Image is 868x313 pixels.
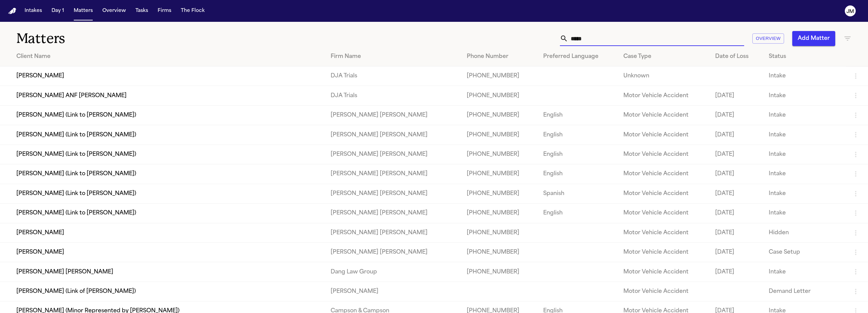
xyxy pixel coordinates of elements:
[769,53,841,61] div: Status
[178,5,207,17] button: The Flock
[538,145,618,164] td: English
[618,86,710,105] td: Motor Vehicle Accident
[752,33,784,44] button: Overview
[538,164,618,184] td: English
[461,262,538,282] td: [PHONE_NUMBER]
[710,204,763,223] td: [DATE]
[710,223,763,242] td: [DATE]
[763,145,846,164] td: Intake
[618,145,710,164] td: Motor Vehicle Accident
[710,164,763,184] td: [DATE]
[325,262,461,282] td: Dang Law Group
[461,242,538,262] td: [PHONE_NUMBER]
[325,125,461,145] td: [PERSON_NAME] [PERSON_NAME]
[710,242,763,262] td: [DATE]
[763,105,846,125] td: Intake
[71,5,96,17] button: Matters
[710,145,763,164] td: [DATE]
[133,5,151,17] button: Tasks
[325,242,461,262] td: [PERSON_NAME] [PERSON_NAME]
[763,242,846,262] td: Case Setup
[710,86,763,105] td: [DATE]
[763,125,846,145] td: Intake
[325,223,461,242] td: [PERSON_NAME] [PERSON_NAME]
[461,125,538,145] td: [PHONE_NUMBER]
[710,105,763,125] td: [DATE]
[538,184,618,203] td: Spanish
[763,184,846,203] td: Intake
[461,145,538,164] td: [PHONE_NUMBER]
[618,242,710,262] td: Motor Vehicle Accident
[618,66,710,86] td: Unknown
[8,8,16,14] a: Home
[325,145,461,164] td: [PERSON_NAME] [PERSON_NAME]
[618,184,710,203] td: Motor Vehicle Accident
[8,8,16,14] img: Finch Logo
[763,204,846,223] td: Intake
[325,164,461,184] td: [PERSON_NAME] [PERSON_NAME]
[710,262,763,282] td: [DATE]
[538,204,618,223] td: English
[538,125,618,145] td: English
[16,30,269,47] h1: Matters
[618,164,710,184] td: Motor Vehicle Accident
[49,5,67,17] button: Day 1
[325,105,461,125] td: [PERSON_NAME] [PERSON_NAME]
[763,86,846,105] td: Intake
[325,66,461,86] td: DJA Trials
[538,105,618,125] td: English
[618,204,710,223] td: Motor Vehicle Accident
[618,125,710,145] td: Motor Vehicle Accident
[325,282,461,301] td: [PERSON_NAME]
[22,5,45,17] button: Intakes
[763,262,846,282] td: Intake
[618,105,710,125] td: Motor Vehicle Accident
[331,53,456,61] div: Firm Name
[461,86,538,105] td: [PHONE_NUMBER]
[461,223,538,242] td: [PHONE_NUMBER]
[715,53,758,61] div: Date of Loss
[618,262,710,282] td: Motor Vehicle Accident
[618,223,710,242] td: Motor Vehicle Accident
[623,53,704,61] div: Case Type
[461,66,538,86] td: [PHONE_NUMBER]
[543,53,612,61] div: Preferred Language
[16,53,320,61] div: Client Name
[461,164,538,184] td: [PHONE_NUMBER]
[461,105,538,125] td: [PHONE_NUMBER]
[100,5,129,17] button: Overview
[467,53,533,61] div: Phone Number
[155,5,174,17] button: Firms
[325,86,461,105] td: DJA Trials
[763,164,846,184] td: Intake
[461,184,538,203] td: [PHONE_NUMBER]
[710,125,763,145] td: [DATE]
[763,282,846,301] td: Demand Letter
[461,204,538,223] td: [PHONE_NUMBER]
[618,282,710,301] td: Motor Vehicle Accident
[710,184,763,203] td: [DATE]
[325,204,461,223] td: [PERSON_NAME] [PERSON_NAME]
[763,223,846,242] td: Hidden
[325,184,461,203] td: [PERSON_NAME] [PERSON_NAME]
[792,31,835,46] button: Add Matter
[763,66,846,86] td: Intake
